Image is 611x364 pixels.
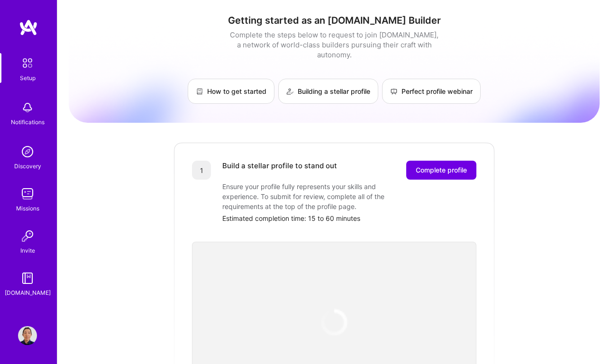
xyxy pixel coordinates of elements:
img: loading [317,305,351,339]
img: Building a stellar profile [286,88,294,95]
a: Building a stellar profile [278,79,378,104]
div: [DOMAIN_NAME] [5,288,51,298]
img: bell [18,98,37,117]
img: How to get started [196,88,203,95]
img: setup [18,53,37,73]
img: guide book [18,269,37,288]
button: Complete profile [406,161,476,180]
img: Invite [18,227,37,246]
img: Perfect profile webinar [390,88,398,95]
div: Notifications [11,117,45,127]
div: Invite [20,246,35,255]
div: Ensure your profile fully represents your skills and experience. To submit for review, complete a... [222,182,412,211]
div: 1 [192,161,211,180]
span: Complete profile [416,165,467,175]
a: How to get started [188,79,274,104]
div: Missions [16,203,39,213]
div: Complete the steps below to request to join [DOMAIN_NAME], a network of world-class builders purs... [228,30,441,60]
div: Build a stellar profile to stand out [222,161,337,180]
img: discovery [18,142,37,161]
a: User Avatar [16,326,39,345]
img: teamwork [18,184,37,203]
img: User Avatar [18,326,37,345]
h1: Getting started as an [DOMAIN_NAME] Builder [69,15,600,26]
div: Estimated completion time: 15 to 60 minutes [222,213,476,223]
img: logo [19,19,38,36]
div: Setup [20,73,36,83]
a: Perfect profile webinar [382,79,481,104]
div: Discovery [14,161,41,171]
